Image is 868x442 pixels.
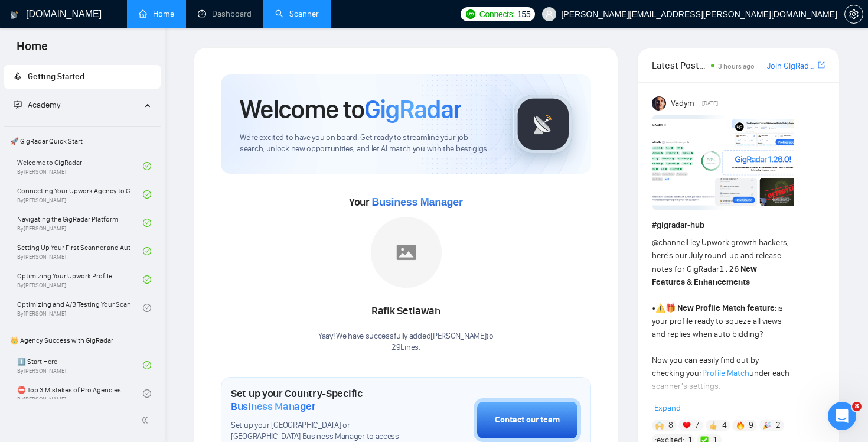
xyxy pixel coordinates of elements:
div: Profile image for Dimaтак лучше?Dima•43 мин назад [12,177,224,220]
span: check-circle [143,389,151,398]
div: ✅ How To: Connect your agency to [DOMAIN_NAME] [17,324,219,358]
span: check-circle [143,304,151,312]
span: check-circle [143,162,151,170]
span: 7 [695,420,699,431]
button: setting [844,5,863,24]
button: Чат [79,333,157,381]
div: Обычно мы отвечаем в течение менее минуты [24,249,197,274]
a: Profile Match [702,368,749,378]
span: Business Manager [371,196,462,208]
div: Отправить сообщение [24,237,197,249]
span: user [545,10,553,18]
span: 2 [776,420,781,431]
span: 🎁 [665,303,676,313]
p: Чем мы можем помочь? [24,104,213,144]
img: upwork-logo.png [466,9,475,19]
div: • 43 мин назад [77,199,140,211]
div: Dima [53,199,74,211]
span: Главная [20,363,59,371]
span: 4 [722,420,727,431]
span: GigRadar [364,93,461,125]
a: export [818,60,825,71]
a: Setting Up Your First Scanner and Auto-BidderBy[PERSON_NAME] [17,238,143,264]
a: Optimizing Your Upwork ProfileBy[PERSON_NAME] [17,266,143,292]
span: 8 [852,402,862,411]
span: так лучше? [53,187,102,197]
a: Connecting Your Upwork Agency to GigRadarBy[PERSON_NAME] [17,181,143,207]
a: searchScanner [275,9,319,19]
a: Join GigRadar Slack Community [767,60,815,73]
div: Недавние сообщенияProfile image for Dimaтак лучше?Dima•43 мин назад [12,159,224,221]
span: Чат [110,363,126,371]
span: Connects: [479,8,515,21]
li: Getting Started [4,65,161,89]
span: 👑 Agency Success with GigRadar [5,329,159,352]
code: 1.26 [719,264,739,274]
span: Помощь [179,363,214,371]
span: rocket [14,72,22,80]
img: Profile image for Viktor [171,19,195,43]
p: 29Lines . [318,342,494,353]
div: ✅ How To: Connect your agency to [DOMAIN_NAME] [24,329,198,353]
img: logo [24,22,43,41]
span: [DATE] [702,98,718,109]
span: Vadym [671,97,694,110]
span: check-circle [143,219,151,227]
div: Yaay! We have successfully added [PERSON_NAME] to [318,331,494,353]
img: logo [10,5,18,24]
a: homeHome [139,9,174,19]
span: double-left [141,414,152,426]
a: ⛔ Top 3 Mistakes of Pro AgenciesBy[PERSON_NAME] [17,381,143,407]
span: Getting Started [28,71,84,82]
span: Latest Posts from the GigRadar Community [652,58,708,73]
div: Отправить сообщениеОбычно мы отвечаем в течение менее минуты [12,227,224,284]
span: Academy [28,100,60,110]
span: 8 [668,420,673,431]
span: We're excited to have you on board. Get ready to streamline your job search, unlock new opportuni... [240,132,494,155]
span: Business Manager [231,400,315,413]
h1: Set up your Country-Specific [231,387,415,413]
span: 🚀 GigRadar Quick Start [5,129,159,153]
a: Welcome to GigRadarBy[PERSON_NAME] [17,153,143,179]
div: Contact our team [495,414,560,427]
span: Academy [14,100,60,110]
button: Contact our team [474,398,581,442]
img: 🔥 [736,421,745,430]
span: export [818,60,825,70]
span: check-circle [143,190,151,199]
img: Profile image for Dima [24,187,48,210]
span: check-circle [143,247,151,255]
span: Expand [654,403,681,413]
button: Помощь [158,333,236,381]
img: gigradar-logo.png [514,95,573,154]
span: @channel [652,238,687,248]
strong: New Profile Match feature: [677,303,777,313]
div: Rafik Setiawan [318,301,494,321]
a: Optimizing and A/B Testing Your Scanner for Better ResultsBy[PERSON_NAME] [17,295,143,321]
span: 9 [749,420,753,431]
span: Your [349,196,463,209]
img: placeholder.png [371,217,442,288]
a: dashboardDashboard [198,9,252,19]
span: fund-projection-screen [14,100,22,109]
img: Vadym [652,96,667,110]
span: setting [845,9,863,19]
span: 155 [517,8,530,21]
h1: # gigradar-hub [652,219,825,232]
p: Здравствуйте! 👋 [24,84,213,104]
span: ⚠️ [655,303,665,313]
iframe: Intercom live chat [828,402,856,430]
img: 👍 [709,421,717,430]
span: 3 hours ago [718,62,755,70]
img: 🎉 [763,421,771,430]
a: Navigating the GigRadar PlatformBy[PERSON_NAME] [17,210,143,236]
button: Поиск по статьям [17,295,219,319]
span: check-circle [143,361,151,369]
span: Home [7,38,57,63]
h1: Welcome to [240,93,461,125]
img: Profile image for Dima [149,19,172,43]
div: Недавние сообщения [24,169,212,181]
img: ❤️ [683,421,691,430]
a: setting [844,9,863,19]
span: Поиск по статьям [24,301,107,314]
